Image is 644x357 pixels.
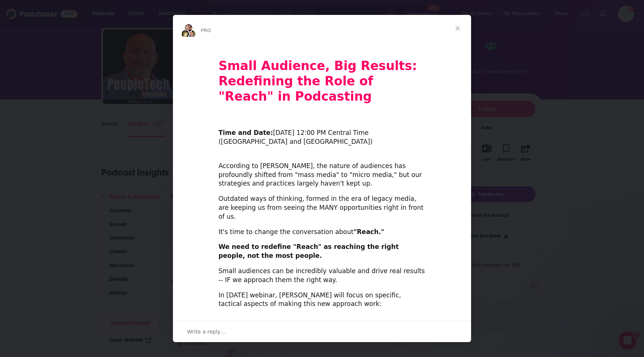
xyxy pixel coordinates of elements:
[444,15,471,42] span: Close
[218,153,426,188] div: According to [PERSON_NAME], the nature of audiences has profoundly shifted from "mass media" to "...
[218,59,417,104] b: Small Audience, Big Results: Redefining the Role of "Reach" in Podcasting
[218,228,426,237] div: It's time to change the conversation about
[354,228,384,236] b: "Reach."
[218,243,399,259] b: We need to redefine "Reach" as reaching the right people, not the most people.
[218,267,426,285] div: Small audiences can be incredibly valuable and drive real results -- IF we approach them the righ...
[218,129,273,136] b: Time and Date:
[218,291,426,309] div: In [DATE] webinar, [PERSON_NAME] will focus on specific, tactical aspects of making this new appr...
[201,28,211,33] span: PRO
[173,321,471,342] div: Open conversation and reply
[187,29,196,38] img: Dave avatar
[218,120,426,146] div: ​ [DATE] 12:00 PM Central Time ([GEOGRAPHIC_DATA] and [GEOGRAPHIC_DATA])
[181,29,190,38] img: Barbara avatar
[187,327,226,337] span: Write a reply…
[184,23,193,32] img: Sydney avatar
[218,195,426,221] div: Outdated ways of thinking, formed in the era of legacy media, are keeping us from seeing the MANY...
